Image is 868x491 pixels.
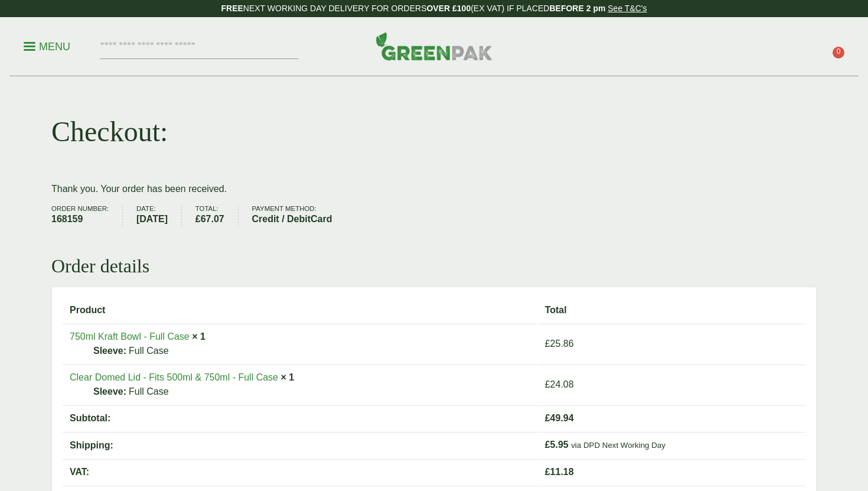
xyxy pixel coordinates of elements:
span: 0 [833,47,844,58]
th: Product [63,298,537,323]
a: Menu [24,40,70,51]
span: £ [195,214,201,224]
p: Menu [24,40,70,54]
span: 49.94 [545,413,574,423]
strong: Sleeve: [93,344,126,358]
strong: × 1 [280,372,294,382]
th: VAT: [63,459,537,485]
span: 11.18 [545,467,574,477]
strong: FREE [221,4,243,13]
bdi: 24.08 [545,379,574,389]
strong: Credit / DebitCard [252,212,332,226]
h2: Order details [51,255,817,277]
strong: [DATE] [136,212,168,226]
strong: OVER £100 [426,4,471,13]
bdi: 25.86 [545,339,574,349]
p: Full Case [93,344,530,358]
a: 750ml Kraft Bowl - Full Case [70,331,190,342]
p: Full Case [93,385,530,399]
span: £ [545,413,550,423]
span: £ [545,467,550,477]
li: Order number: [51,206,123,226]
th: Subtotal: [63,405,537,431]
img: GreenPak Supplies [376,32,492,60]
th: Shipping: [63,432,537,458]
span: £ [545,440,550,450]
strong: BEFORE 2 pm [549,4,605,13]
bdi: 67.07 [195,214,224,224]
li: Total: [195,206,239,226]
span: £ [545,339,550,349]
small: via DPD Next Working Day [571,441,665,450]
li: Date: [136,206,182,226]
th: Total [538,298,805,323]
span: £ [545,379,550,389]
a: Clear Domed Lid - Fits 500ml & 750ml - Full Case [70,372,278,382]
span: 5.95 [545,440,569,450]
p: Thank you. Your order has been received. [51,182,817,196]
a: See T&C's [608,4,647,13]
h1: Checkout: [51,115,168,149]
strong: × 1 [192,331,205,342]
li: Payment method: [252,206,345,226]
strong: 168159 [51,212,109,226]
strong: Sleeve: [93,385,126,399]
